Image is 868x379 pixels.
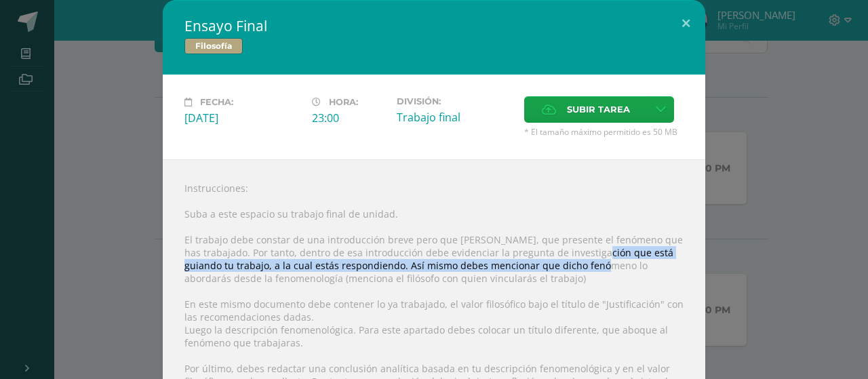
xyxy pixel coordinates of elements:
[524,126,684,138] span: * El tamaño máximo permitido es 50 MB
[184,16,684,35] h2: Ensayo Final
[567,97,630,122] span: Subir tarea
[200,97,233,107] span: Fecha:
[397,96,513,106] label: División:
[329,97,358,107] span: Hora:
[397,110,513,125] div: Trabajo final
[312,111,386,125] div: 23:00
[184,38,243,54] span: Filosofía
[184,111,301,125] div: [DATE]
